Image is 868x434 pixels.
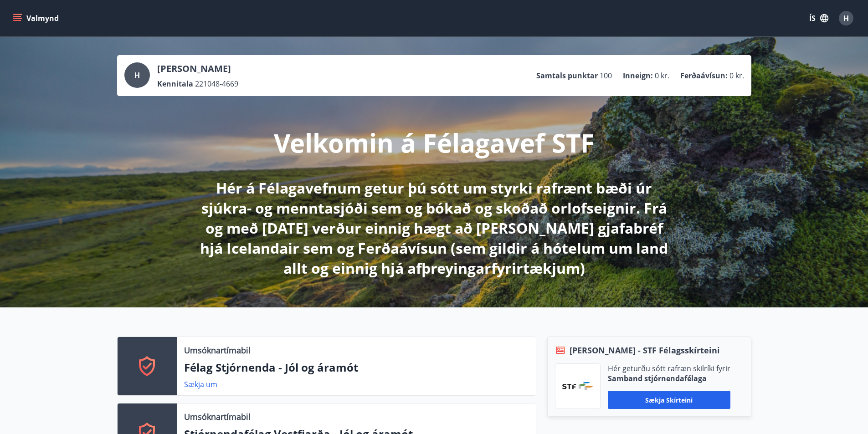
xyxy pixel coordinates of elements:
img: vjCaq2fThgY3EUYqSgpjEiBg6WP39ov69hlhuPVN.png [562,382,593,390]
button: menu [11,10,62,26]
p: Samband stjórnendafélaga [608,373,730,383]
span: 221048-4669 [195,79,238,89]
p: Inneign : [623,71,653,81]
p: Ferðaávísun : [680,71,728,81]
p: Umsóknartímabil [184,411,251,423]
span: 0 kr. [655,71,669,81]
p: [PERSON_NAME] [157,62,238,75]
p: Samtals punktar [536,71,598,81]
span: 0 kr. [729,71,744,81]
span: H [134,70,140,80]
p: Velkomin á Félagavef STF [274,125,595,160]
button: ÍS [804,10,833,26]
button: H [835,7,857,29]
p: Félag Stjórnenda - Jól og áramót [184,360,529,375]
span: 100 [600,71,612,81]
button: Sækja skírteini [608,391,730,409]
span: H [843,13,849,23]
p: Hér á Félagavefnum getur þú sótt um styrki rafrænt bæði úr sjúkra- og menntasjóði sem og bókað og... [194,178,675,278]
span: [PERSON_NAME] - STF Félagsskírteini [570,344,720,356]
p: Hér geturðu sótt rafræn skilríki fyrir [608,363,730,373]
p: Umsóknartímabil [184,344,251,356]
a: Sækja um [184,379,217,389]
p: Kennitala [157,79,193,89]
